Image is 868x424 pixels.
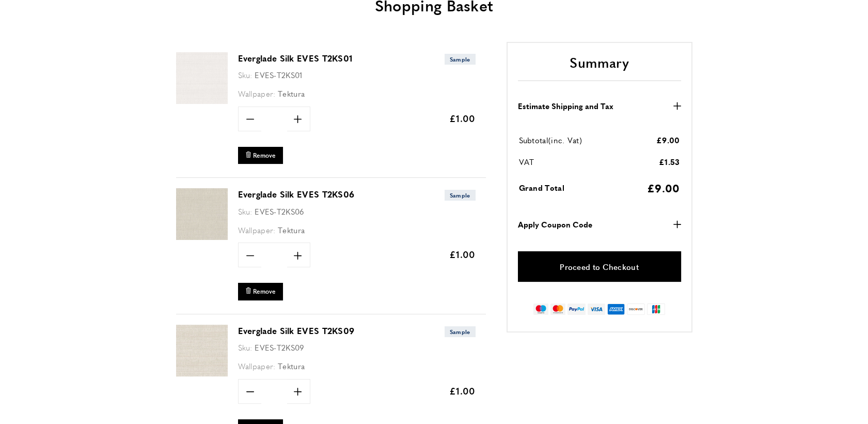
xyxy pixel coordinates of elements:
[449,384,476,397] span: £1.00
[176,369,228,378] a: Everglade Silk EVES T2KS09
[519,134,548,145] span: Subtotal
[445,326,476,337] span: Sample
[519,156,534,167] span: VAT
[518,53,681,81] h2: Summary
[238,342,252,353] span: Sku:
[449,248,476,261] span: £1.00
[176,97,228,105] a: Everglade Silk EVES T2KS01
[238,88,276,99] span: Wallpaper:
[255,206,304,217] span: EVES-T2KS06
[518,218,681,231] button: Apply Coupon Code
[518,100,613,112] strong: Estimate Shipping and Tax
[238,206,252,217] span: Sku:
[238,224,276,235] span: Wallpaper:
[519,182,564,193] span: Grand Total
[449,112,476,125] span: £1.00
[278,360,305,371] span: Tektura
[550,304,565,315] img: mastercard
[238,69,252,80] span: Sku:
[238,360,276,371] span: Wallpaper:
[176,233,228,241] a: Everglade Silk EVES T2KS06
[253,151,276,160] span: Remove
[518,218,592,231] strong: Apply Coupon Code
[588,304,605,315] img: visa
[278,224,305,235] span: Tektura
[445,190,476,201] span: Sample
[567,304,586,315] img: paypal
[255,342,304,353] span: EVES-T2KS09
[548,134,582,145] span: (inc. Vat)
[647,304,665,315] img: jcb
[238,283,283,300] button: Remove Everglade Silk EVES T2KS06
[518,100,681,112] button: Estimate Shipping and Tax
[253,287,276,296] span: Remove
[176,52,228,104] img: Everglade Silk EVES T2KS01
[656,134,680,145] span: £9.00
[278,88,305,99] span: Tektura
[238,147,283,164] button: Remove Everglade Silk EVES T2KS01
[238,188,355,200] a: Everglade Silk EVES T2KS06
[518,251,681,282] a: Proceed to Checkout
[659,156,680,167] span: £1.53
[176,188,228,240] img: Everglade Silk EVES T2KS06
[607,304,625,315] img: american-express
[255,69,302,80] span: EVES-T2KS01
[238,52,353,64] a: Everglade Silk EVES T2KS01
[533,304,548,315] img: maestro
[627,304,645,315] img: discover
[647,180,680,195] span: £9.00
[176,325,228,376] img: Everglade Silk EVES T2KS09
[445,54,476,65] span: Sample
[238,325,355,337] a: Everglade Silk EVES T2KS09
